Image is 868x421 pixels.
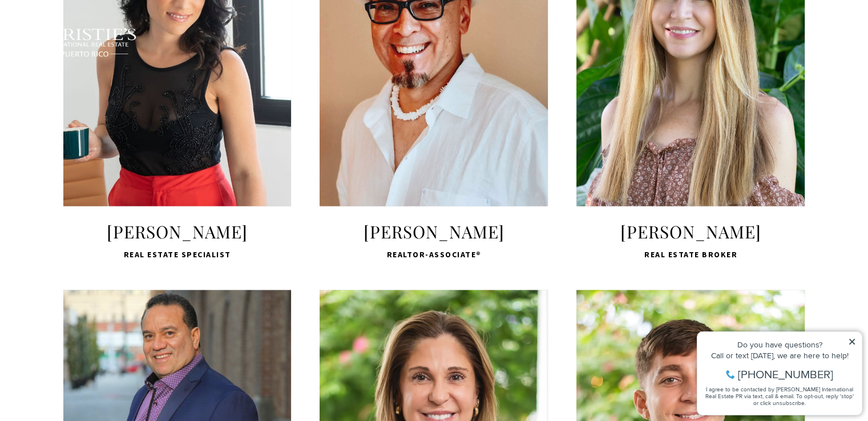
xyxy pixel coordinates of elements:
[576,248,805,261] span: Real Estate Broker
[12,26,165,34] div: Do you have questions?
[12,37,165,44] div: Call or text [DATE], we are here to help!
[47,54,142,65] span: [PHONE_NUMBER]
[320,220,548,243] span: [PERSON_NAME]
[32,28,138,58] img: Christie's International Real Estate black text logo
[576,220,805,243] span: [PERSON_NAME]
[14,70,163,92] span: I agree to be contacted by [PERSON_NAME] International Real Estate PR via text, call & email. To ...
[63,248,292,261] span: Real Estate Specialist
[63,220,292,243] span: [PERSON_NAME]
[320,248,548,261] span: Realtor-Associate®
